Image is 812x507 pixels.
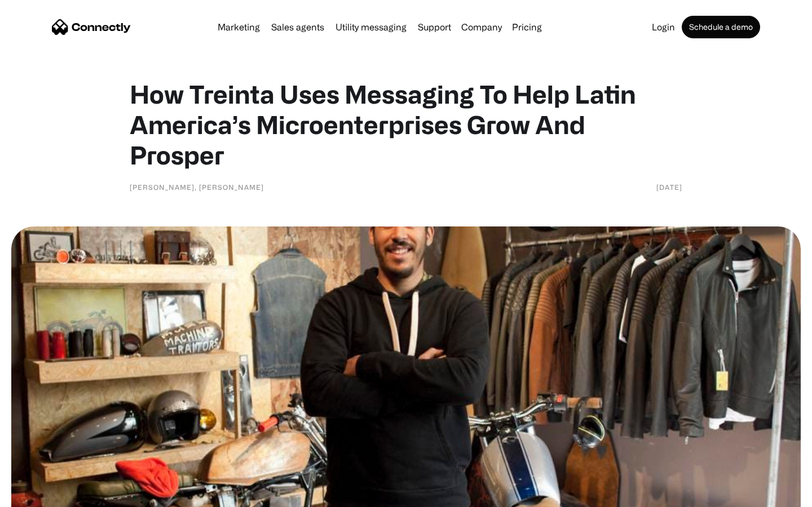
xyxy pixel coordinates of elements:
div: [DATE] [656,181,682,193]
a: Support [413,23,456,32]
h1: How Treinta Uses Messaging To Help Latin America’s Microenterprises Grow And Prosper [130,79,682,170]
a: Pricing [507,23,546,32]
a: Sales agents [267,23,329,32]
a: Schedule a demo [682,16,760,38]
a: Utility messaging [331,23,411,32]
ul: Language list [23,487,68,503]
a: Marketing [213,23,264,32]
aside: Language selected: English [11,487,68,503]
div: Company [461,19,502,35]
a: Login [647,23,679,32]
div: [PERSON_NAME], [PERSON_NAME] [130,181,264,193]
